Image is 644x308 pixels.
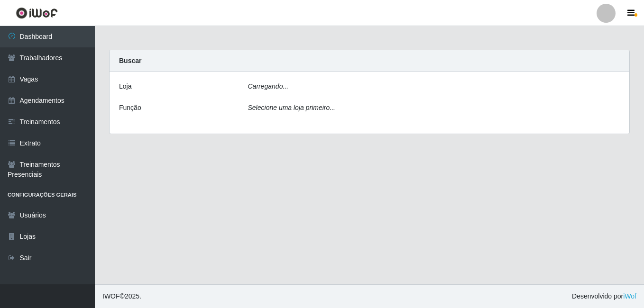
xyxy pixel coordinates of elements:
[102,291,141,301] span: © 2025 .
[248,82,289,90] i: Carregando...
[119,82,131,91] label: Loja
[102,292,120,300] span: IWOF
[572,291,636,301] span: Desenvolvido por
[16,7,58,19] img: CoreUI Logo
[119,57,141,64] strong: Buscar
[119,103,141,113] label: Função
[623,292,636,300] a: iWof
[248,104,335,111] i: Selecione uma loja primeiro...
